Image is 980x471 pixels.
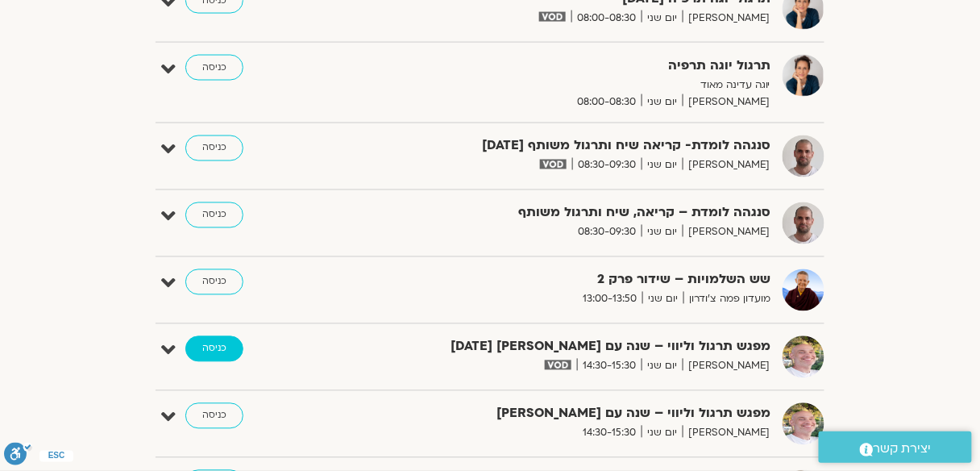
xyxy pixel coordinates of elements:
[683,10,770,27] span: [PERSON_NAME]
[376,55,770,77] strong: תרגול יוגה תרפיה
[874,438,932,460] span: יצירת קשר
[185,202,243,228] a: כניסה
[577,358,642,375] span: 14:30-15:30
[642,10,683,27] span: יום שני
[642,291,683,308] span: יום שני
[683,224,770,241] span: [PERSON_NAME]
[376,336,770,358] strong: מפגש תרגול וליווי – שנה עם [PERSON_NAME] [DATE]
[185,336,243,362] a: כניסה
[642,94,683,110] span: יום שני
[539,12,566,22] img: vodicon
[571,94,642,110] span: 08:00-08:30
[540,160,567,169] img: vodicon
[185,403,243,429] a: כניסה
[376,77,770,94] p: יוגה עדינה מאוד
[642,157,683,174] span: יום שני
[185,269,243,295] a: כניסה
[683,358,770,375] span: [PERSON_NAME]
[683,425,770,442] span: [PERSON_NAME]
[572,224,642,241] span: 08:30-09:30
[376,269,770,291] strong: שש השלמויות – שידור פרק 2
[376,135,770,157] strong: סנגהה לומדת- קריאה שיח ותרגול משותף [DATE]
[571,10,642,27] span: 08:00-08:30
[376,403,770,425] strong: מפגש תרגול וליווי – שנה עם [PERSON_NAME]
[577,291,642,308] span: 13:00-13:50
[642,425,683,442] span: יום שני
[545,361,571,370] img: vodicon
[577,425,642,442] span: 14:30-15:30
[642,224,683,241] span: יום שני
[819,431,972,463] a: יצירת קשר
[572,157,642,174] span: 08:30-09:30
[683,291,770,308] span: מועדון פמה צ'ודרון
[185,55,243,81] a: כניסה
[683,94,770,110] span: [PERSON_NAME]
[642,358,683,375] span: יום שני
[376,202,770,224] strong: סנגהה לומדת – קריאה, שיח ותרגול משותף
[185,135,243,161] a: כניסה
[683,157,770,174] span: [PERSON_NAME]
